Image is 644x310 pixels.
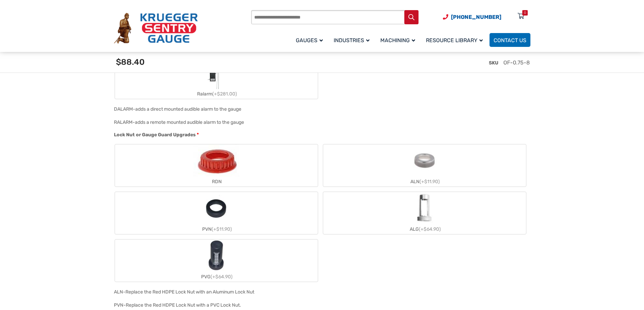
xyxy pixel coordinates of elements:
span: Machining [380,37,415,44]
div: PVG [115,272,318,282]
div: 0 [524,10,526,16]
span: OF-0.75-8 [503,59,530,66]
span: ALN- [114,289,125,295]
span: (+$281.00) [212,91,237,97]
div: RDN [115,177,318,187]
span: Lock Nut or Gauge Guard Upgrades [114,132,196,138]
span: (+$64.90) [211,274,233,280]
span: DALARM- [114,106,135,112]
div: ALG [323,224,526,234]
div: Replace the Red HDPE Lock Nut with a PVC Lock Nut. [126,302,241,308]
label: ALG [323,192,526,234]
span: (+$11.90) [212,226,232,232]
a: Industries [330,32,376,48]
div: Ralarm [115,89,318,99]
label: Ralarm [115,59,318,99]
span: Contact Us [494,37,526,44]
div: adds a remote mounted audible alarm to the gauge [135,119,244,125]
label: PVG [115,239,318,282]
span: PVN- [114,302,126,308]
abbr: required [197,131,199,138]
a: Machining [376,32,422,48]
span: Gauges [296,37,323,44]
a: Contact Us [490,33,530,47]
div: ALN [323,177,526,187]
span: [PHONE_NUMBER] [451,14,501,20]
div: Replace the Red HDPE Lock Nut with an Aluminum Lock Nut [125,289,254,295]
div: PVN [115,224,318,234]
label: ALN [323,144,526,187]
span: Resource Library [426,37,483,44]
span: (+$64.90) [419,226,441,232]
span: (+$11.90) [420,179,440,185]
span: SKU [489,60,498,66]
a: Resource Library [422,32,490,48]
img: ALN [408,144,441,177]
img: Krueger Sentry Gauge [114,13,198,44]
a: Phone Number (920) 434-8860 [443,13,501,21]
div: adds a direct mounted audible alarm to the gauge [135,106,241,112]
label: PVN [115,192,318,234]
label: RDN [115,144,318,187]
span: Industries [334,37,369,44]
a: Gauges [292,32,330,48]
span: RALARM- [114,119,135,125]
